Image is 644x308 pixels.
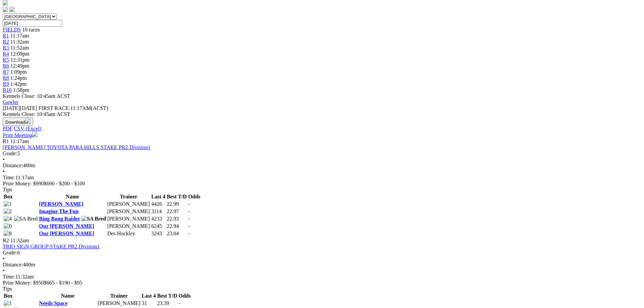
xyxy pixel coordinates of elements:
td: [PERSON_NAME] [107,223,150,230]
td: [PERSON_NAME] [107,208,150,215]
span: 10 races [22,27,40,33]
span: FIRST RACE: [39,105,70,111]
span: 11:32am [10,238,29,243]
a: R1 [3,33,9,39]
span: Kennels Close: 10:45am ACST [3,93,70,99]
span: 1:42pm [10,81,27,87]
div: Prize Money: $990 [3,181,641,187]
span: • [3,169,5,174]
a: Our [PERSON_NAME] [39,223,94,229]
img: facebook.svg [3,7,8,12]
span: Distance: [3,163,23,168]
span: - [188,231,190,236]
span: 12:09pm [10,51,30,57]
img: 4 [4,216,12,222]
span: $665 - $190 - $95 [44,280,83,286]
a: R2 [3,39,9,45]
th: Odds [188,193,201,200]
td: Des Hockley [107,230,150,237]
a: R3 [3,45,9,51]
td: [PERSON_NAME] [97,300,141,307]
td: 31 [141,300,156,307]
span: [DATE] [3,105,20,111]
a: Our [PERSON_NAME] [39,231,94,236]
div: 11:32am [3,274,641,280]
span: - [188,223,190,229]
span: 11:17am [10,33,29,39]
button: Download [3,117,33,126]
span: Time: [3,274,15,280]
td: 23.39 [157,300,178,307]
img: printer.svg [32,132,38,137]
span: $690 - $200 - $100 [44,181,85,186]
span: - [188,216,190,222]
a: Gawler [3,99,18,105]
span: 11:32am [10,39,29,45]
span: 11:52am [10,45,29,51]
span: 11:17am [10,138,29,144]
span: 12:31pm [10,57,30,63]
a: R4 [3,51,9,57]
th: Last 4 [141,293,156,299]
img: 1 [4,201,12,207]
div: Kennels Close: 10:45am ACST [3,111,641,117]
span: Grade: [3,250,17,255]
td: 3114 [151,208,166,215]
div: 6 [3,250,641,256]
div: Prize Money: $950 [3,280,641,286]
td: 22.97 [166,208,187,215]
a: [PERSON_NAME] TOYOTA PARA HILLS STAKE PR2 Division1 [3,144,151,150]
a: FIELDS [3,27,21,33]
span: R2 [3,238,9,243]
a: TRIO SIGN GROUP STAKE PR2 Division1 [3,244,100,249]
input: Select date [3,20,62,27]
a: R8 [3,75,9,81]
a: R6 [3,63,9,69]
td: 22.93 [166,215,187,222]
a: [PERSON_NAME] [39,201,83,207]
a: Imagine The Fun [39,208,78,214]
a: Print Meeting [3,132,38,138]
td: [PERSON_NAME] [107,201,150,207]
span: 1:24pm [10,75,27,81]
td: 22.94 [166,223,187,230]
td: 22.99 [166,201,187,207]
th: Best T/D [157,293,178,299]
img: SA Bred [82,216,106,222]
div: 5 [3,150,641,157]
span: 11:17AM(ACST) [39,105,108,111]
div: 400m [3,163,641,169]
div: 400m [3,262,641,268]
span: • [3,157,5,162]
span: Tips [3,286,12,292]
span: • [3,256,5,261]
span: - [178,300,180,306]
img: SA Bred [14,216,38,222]
div: 11:17am [3,175,641,181]
a: R10 [3,87,12,93]
span: R1 [3,138,9,144]
a: R9 [3,81,9,87]
a: R7 [3,69,9,75]
td: 4426 [151,201,166,207]
span: Box [4,293,13,299]
span: 1:58pm [13,87,30,93]
a: PDF [3,126,12,131]
span: Time: [3,175,15,180]
img: 6 [4,223,12,229]
th: Odds [178,293,191,299]
span: [DATE] [3,105,37,111]
span: - [188,208,190,214]
td: [PERSON_NAME] [107,215,150,222]
th: Last 4 [151,193,166,200]
img: 1 [4,300,12,306]
span: - [188,201,190,207]
th: Name [39,193,106,200]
